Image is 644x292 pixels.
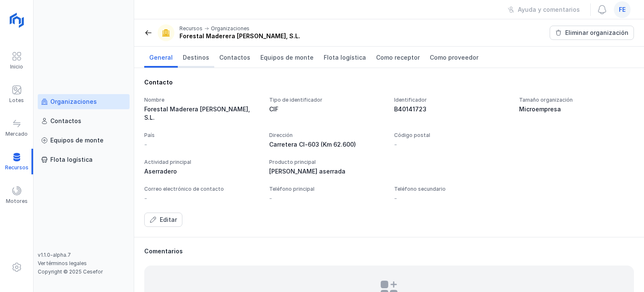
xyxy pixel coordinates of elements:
[144,47,178,68] a: General
[394,97,509,103] div: Identificador
[38,260,87,266] a: Ver términos legales
[50,155,93,164] div: Flota logística
[149,53,173,62] span: General
[394,194,397,203] div: -
[430,53,478,62] span: Como proveedor
[269,167,384,176] div: [PERSON_NAME] aserrada
[394,105,509,113] div: B40141723
[211,25,249,32] div: Organizaciones
[50,136,104,145] div: Equipos de monte
[324,53,366,62] span: Flota logística
[269,186,384,192] div: Teléfono principal
[38,113,130,129] a: Contactos
[144,140,147,149] div: -
[518,5,580,14] div: Ayuda y comentarios
[38,252,130,258] div: v1.1.0-alpha.7
[376,53,420,62] span: Como receptor
[144,186,259,192] div: Correo electrónico de contacto
[183,53,209,62] span: Destinos
[144,247,634,255] div: Comentarios
[519,97,634,103] div: Tamaño organización
[550,26,634,40] button: Eliminar organización
[394,140,397,149] div: -
[425,47,483,68] a: Como proveedor
[519,105,634,113] div: Microempresa
[38,152,130,167] a: Flota logística
[179,25,203,32] div: Recursos
[6,10,27,31] img: logoRight.svg
[619,5,626,14] span: fe
[144,97,259,103] div: Nombre
[269,194,272,203] div: -
[50,117,81,125] div: Contactos
[144,167,259,176] div: Aserradero
[565,29,628,37] div: Eliminar organización
[371,47,425,68] a: Como receptor
[269,97,384,103] div: Tipo de identificador
[219,53,250,62] span: Contactos
[144,194,147,203] div: -
[144,132,259,139] div: País
[269,132,384,139] div: Dirección
[269,105,384,113] div: CIF
[38,94,130,109] a: Organizaciones
[5,131,28,137] div: Mercado
[144,213,182,227] button: Editar
[6,198,28,205] div: Motores
[38,133,130,148] a: Equipos de monte
[144,78,634,87] div: Contacto
[10,63,23,70] div: Inicio
[38,268,130,275] div: Copyright © 2025 Cesefor
[269,159,384,166] div: Producto principal
[394,132,509,139] div: Código postal
[144,159,259,166] div: Actividad principal
[50,97,97,106] div: Organizaciones
[214,47,255,68] a: Contactos
[179,32,300,40] div: Forestal Maderera [PERSON_NAME], S.L.
[9,97,24,104] div: Lotes
[319,47,371,68] a: Flota logística
[255,47,319,68] a: Equipos de monte
[260,53,314,62] span: Equipos de monte
[269,140,384,149] div: Carretera Cl-603 (Km 62.600)
[160,216,177,224] div: Editar
[144,105,259,122] div: Forestal Maderera [PERSON_NAME], S.L.
[178,47,214,68] a: Destinos
[502,3,585,17] button: Ayuda y comentarios
[394,186,509,192] div: Teléfono secundario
